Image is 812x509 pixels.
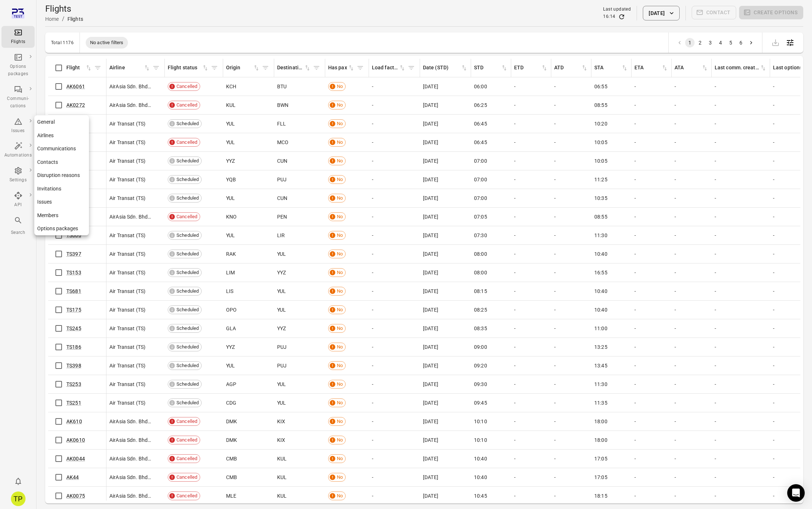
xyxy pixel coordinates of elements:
[634,194,669,202] div: -
[226,83,236,90] span: KCH
[372,250,417,258] div: -
[277,139,288,146] span: MCO
[355,62,366,73] button: Filter by has pax
[45,3,83,15] h1: Flights
[594,120,607,127] span: 10:20
[554,194,588,202] div: -
[34,195,89,209] a: Issues
[226,250,236,258] span: RAK
[260,62,271,73] button: Filter by origin
[715,232,767,239] div: -
[554,64,588,72] div: Sort by ATD in ascending order
[66,102,85,108] a: AK0272
[277,83,287,90] span: BTU
[34,182,89,196] a: Invitations
[474,213,487,220] span: 07:05
[174,120,201,127] span: Scheduled
[34,115,89,235] nav: Local navigation
[226,232,235,239] span: YUL
[334,101,345,109] span: No
[746,38,756,47] button: Go to next page
[151,62,162,73] span: Filter by airline
[372,157,417,165] div: -
[739,6,803,20] span: Please make a selection to create an option package
[109,157,145,165] span: Air Transat (TS)
[618,13,625,20] button: Refresh data
[66,270,81,275] a: TS153
[514,83,548,90] div: -
[514,139,548,146] div: -
[514,288,548,295] div: -
[594,101,607,109] span: 08:55
[168,64,202,72] div: Flight status
[715,101,767,109] div: -
[514,269,548,276] div: -
[514,157,548,165] div: -
[62,15,65,23] li: /
[4,229,32,236] div: Search
[277,288,286,295] span: YUL
[514,101,548,109] div: -
[554,64,581,72] div: ATD
[66,419,82,424] a: AK610
[109,306,145,313] span: Air Transat (TS)
[372,269,417,276] div: -
[634,64,661,72] div: ETA
[675,38,756,47] nav: pagination navigation
[277,101,288,109] span: BWN
[514,250,548,258] div: -
[34,209,89,222] a: Members
[372,101,417,109] div: -
[514,194,548,202] div: -
[226,64,260,72] div: Sort by origin in ascending order
[594,232,607,239] span: 11:30
[715,194,767,202] div: -
[692,6,737,20] span: Please make a selection to create communications
[423,194,438,202] span: [DATE]
[474,288,487,295] span: 08:15
[109,213,152,220] span: AirAsia Sdn. Bhd. (AK)
[514,64,541,72] div: ETD
[423,213,438,220] span: [DATE]
[372,64,399,72] div: Load factor
[603,6,631,13] div: Last updated
[11,474,26,489] button: Notifications
[634,288,669,295] div: -
[423,120,438,127] span: [DATE]
[675,64,708,72] div: Sort by ATA in ascending order
[372,213,417,220] div: -
[109,139,145,146] span: Air Transat (TS)
[34,169,89,182] a: Disruption reasons
[277,157,287,165] span: CUN
[423,288,438,295] span: [DATE]
[594,269,607,276] span: 16:55
[174,83,200,90] span: Cancelled
[51,40,74,45] div: Total 1176
[4,177,32,184] div: Settings
[174,101,200,109] span: Cancelled
[634,157,669,165] div: -
[474,194,487,202] span: 07:00
[514,120,548,127] div: -
[109,232,145,239] span: Air Transat (TS)
[66,437,85,443] a: AK0610
[554,157,588,165] div: -
[226,157,235,165] span: YYZ
[675,250,709,258] div: -
[226,288,233,295] span: LIS
[514,64,548,72] div: Sort by ETD in ascending order
[634,213,669,220] div: -
[726,38,735,47] button: Go to page 5
[594,250,607,258] span: 10:40
[66,474,79,480] a: AK44
[474,64,501,72] div: STD
[372,139,417,146] div: -
[66,84,85,89] a: AK6061
[787,484,805,502] div: Open Intercom Messenger
[277,176,287,183] span: PUJ
[594,288,607,295] span: 10:40
[334,120,345,127] span: No
[311,62,322,73] button: Filter by destination
[168,64,209,72] div: Sort by flight status in ascending order
[174,232,201,239] span: Scheduled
